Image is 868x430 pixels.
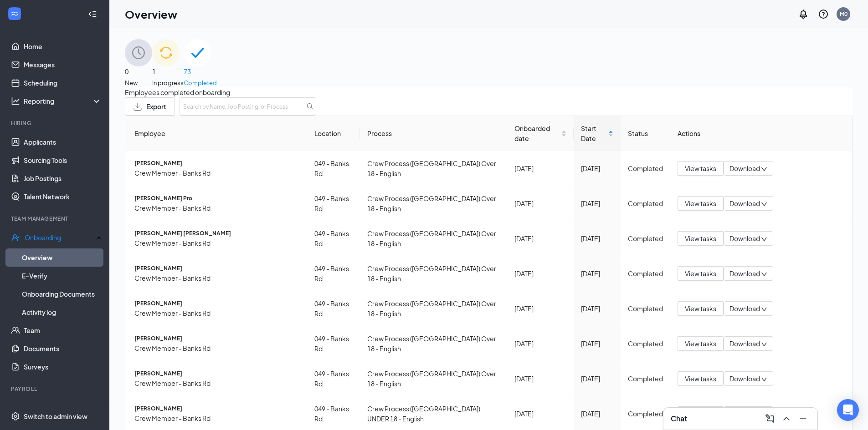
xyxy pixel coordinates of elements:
[765,413,776,424] svg: ComposeMessage
[514,339,566,349] div: [DATE]
[360,291,507,326] td: Crew Process ([GEOGRAPHIC_DATA]) Over 18 - English
[152,78,184,87] span: In progress
[24,133,102,151] a: Applicants
[779,411,794,426] button: ChevronUp
[628,304,663,314] div: Completed
[360,361,507,396] td: Crew Process ([GEOGRAPHIC_DATA]) Over 18 - English
[307,361,360,396] td: 049 - Banks Rd.
[761,376,767,383] span: down
[761,341,767,348] span: down
[781,413,792,424] svg: ChevronUp
[678,301,724,316] button: View tasks
[514,198,566,208] div: [DATE]
[11,385,100,393] div: Payroll
[24,56,102,74] a: Messages
[628,339,663,349] div: Completed
[134,168,300,178] span: Crew Member - Banks Rd
[621,116,670,151] th: Status
[840,10,847,18] div: M0
[628,268,663,278] div: Completed
[360,256,507,291] td: Crew Process ([GEOGRAPHIC_DATA]) Over 18 - English
[729,339,760,349] span: Download
[134,159,300,168] span: [PERSON_NAME]
[796,411,810,426] button: Minimize
[678,266,724,281] button: View tasks
[685,198,716,208] span: View tasks
[685,339,716,349] span: View tasks
[507,116,574,151] th: Onboarded date
[678,371,724,386] button: View tasks
[24,37,102,56] a: Home
[11,412,20,421] svg: Settings
[134,238,300,248] span: Crew Member - Banks Rd
[514,409,566,419] div: [DATE]
[134,264,300,273] span: [PERSON_NAME]
[678,196,724,211] button: View tasks
[11,233,20,242] svg: UserCheck
[678,406,724,421] button: View tasks
[180,97,316,116] input: Search by Name, Job Posting, or Process
[797,413,808,424] svg: Minimize
[678,231,724,246] button: View tasks
[10,9,19,18] svg: WorkstreamLogo
[581,339,613,349] div: [DATE]
[729,269,760,278] span: Download
[678,161,724,176] button: View tasks
[24,321,102,339] a: Team
[798,9,809,20] svg: Notifications
[184,66,217,76] span: 73
[125,97,175,116] button: Export
[307,291,360,326] td: 049 - Banks Rd.
[22,285,102,303] a: Onboarding Documents
[134,229,300,238] span: [PERSON_NAME] [PERSON_NAME]
[514,123,560,143] span: Onboarded date
[729,199,760,208] span: Download
[184,78,217,87] span: Completed
[761,306,767,313] span: down
[628,233,663,243] div: Completed
[125,6,177,22] h1: Overview
[22,303,102,321] a: Activity log
[837,399,859,421] div: Open Intercom Messenger
[685,268,716,278] span: View tasks
[24,399,102,417] a: PayrollCrown
[24,151,102,169] a: Sourcing Tools
[360,151,507,186] td: Crew Process ([GEOGRAPHIC_DATA]) Over 18 - English
[125,66,152,76] span: 0
[628,163,663,173] div: Completed
[307,116,360,151] th: Location
[134,405,300,413] span: [PERSON_NAME]
[729,234,760,243] span: Download
[685,304,716,314] span: View tasks
[22,248,102,267] a: Overview
[24,339,102,358] a: Documents
[628,409,663,419] div: Completed
[307,326,360,361] td: 049 - Banks Rd.
[134,194,300,203] span: [PERSON_NAME] Pro
[360,326,507,361] td: Crew Process ([GEOGRAPHIC_DATA]) Over 18 - English
[671,414,687,424] h3: Chat
[307,151,360,186] td: 049 - Banks Rd.
[729,304,760,314] span: Download
[24,169,102,187] a: Job Postings
[514,304,566,314] div: [DATE]
[581,374,613,384] div: [DATE]
[818,9,829,20] svg: QuestionInfo
[134,308,300,318] span: Crew Member - Banks Rd
[125,87,853,97] span: Employees completed onboarding
[628,198,663,208] div: Completed
[134,203,300,213] span: Crew Member - Banks Rd
[729,164,760,173] span: Download
[134,343,300,353] span: Crew Member - Banks Rd
[11,215,100,223] div: Team Management
[134,378,300,388] span: Crew Member - Banks Rd
[134,413,300,423] span: Crew Member - Banks Rd
[761,236,767,243] span: down
[581,123,606,143] span: Start Date
[360,221,507,256] td: Crew Process ([GEOGRAPHIC_DATA]) Over 18 - English
[24,412,87,421] div: Switch to admin view
[134,369,300,378] span: [PERSON_NAME]
[581,409,613,419] div: [DATE]
[24,96,102,106] div: Reporting
[581,198,613,208] div: [DATE]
